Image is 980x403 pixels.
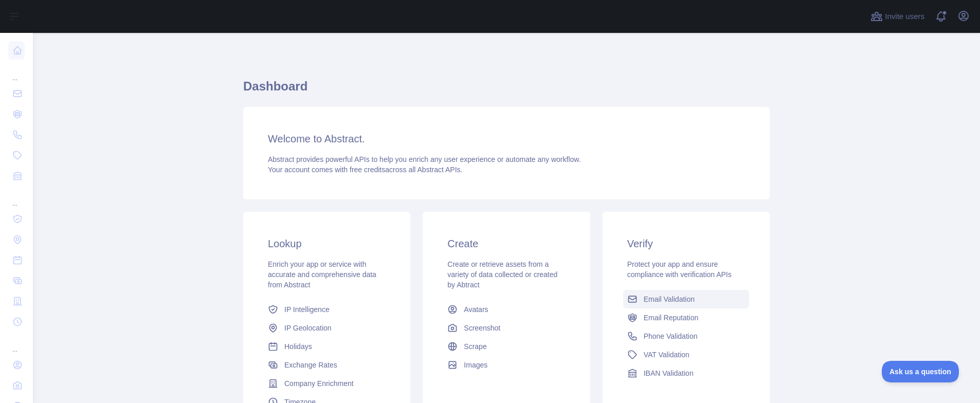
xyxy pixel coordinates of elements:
[268,260,376,289] span: Enrich your app or service with accurate and comprehensive data from Abstract
[243,78,770,103] h1: Dashboard
[447,236,565,251] h3: Create
[464,341,486,352] span: Scrape
[623,364,749,382] a: IBAN Validation
[885,11,924,23] span: Invite users
[627,236,745,251] h3: Verify
[623,290,749,308] a: Email Validation
[268,155,581,163] span: Abstract provides powerful APIs to help you enrich any user experience or automate any workflow.
[8,187,25,208] div: ...
[264,300,390,319] a: IP Intelligence
[264,374,390,393] a: Company Enrichment
[264,319,390,337] a: IP Geolocation
[443,300,569,319] a: Avatars
[644,331,698,341] span: Phone Validation
[868,8,927,25] button: Invite users
[264,337,390,356] a: Holidays
[284,323,332,333] span: IP Geolocation
[443,337,569,356] a: Scrape
[443,319,569,337] a: Screenshot
[644,368,694,378] span: IBAN Validation
[284,360,337,370] span: Exchange Rates
[284,304,330,315] span: IP Intelligence
[8,62,25,82] div: ...
[627,260,732,279] span: Protect your app and ensure compliance with verification APIs
[623,345,749,364] a: VAT Validation
[464,360,487,370] span: Images
[644,294,695,304] span: Email Validation
[264,356,390,374] a: Exchange Rates
[447,260,557,289] span: Create or retrieve assets from a variety of data collected or created by Abtract
[268,132,745,146] h3: Welcome to Abstract.
[284,341,312,352] span: Holidays
[350,166,385,174] span: free credits
[268,236,386,251] h3: Lookup
[882,361,959,382] iframe: Toggle Customer Support
[284,378,354,389] span: Company Enrichment
[8,333,25,354] div: ...
[644,313,699,323] span: Email Reputation
[644,350,689,360] span: VAT Validation
[464,323,500,333] span: Screenshot
[464,304,488,315] span: Avatars
[443,356,569,374] a: Images
[623,308,749,327] a: Email Reputation
[623,327,749,345] a: Phone Validation
[268,166,462,174] span: Your account comes with across all Abstract APIs.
